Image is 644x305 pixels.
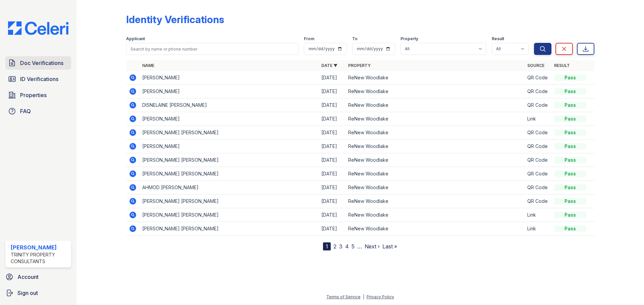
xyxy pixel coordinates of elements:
[304,36,314,42] label: From
[319,126,345,140] td: [DATE]
[319,167,345,181] td: [DATE]
[345,243,349,250] a: 4
[525,167,551,181] td: QR Code
[319,195,345,208] td: [DATE]
[525,71,551,85] td: QR Code
[525,181,551,195] td: QR Code
[357,242,362,250] span: …
[11,243,68,251] div: [PERSON_NAME]
[554,225,586,232] div: Pass
[319,222,345,236] td: [DATE]
[5,72,71,86] a: ID Verifications
[5,56,71,70] a: Doc Verifications
[345,140,525,153] td: ReNew Woodlake
[352,36,358,42] label: To
[345,71,525,85] td: ReNew Woodlake
[525,140,551,153] td: QR Code
[140,181,319,195] td: AHMOD [PERSON_NAME]
[20,59,63,67] span: Doc Verifications
[319,181,345,195] td: [DATE]
[326,294,361,299] a: Terms of Service
[554,184,586,191] div: Pass
[319,140,345,153] td: [DATE]
[140,85,319,98] td: [PERSON_NAME]
[525,98,551,112] td: QR Code
[20,91,47,99] span: Properties
[140,71,319,85] td: [PERSON_NAME]
[319,112,345,126] td: [DATE]
[17,273,39,281] span: Account
[554,198,586,205] div: Pass
[319,153,345,167] td: [DATE]
[345,208,525,222] td: ReNew Woodlake
[492,36,504,42] label: Result
[525,85,551,98] td: QR Code
[140,140,319,153] td: [PERSON_NAME]
[140,98,319,112] td: DISNELAINE [PERSON_NAME]
[17,289,38,297] span: Sign out
[319,85,345,98] td: [DATE]
[348,63,371,68] a: Property
[140,208,319,222] td: [PERSON_NAME] [PERSON_NAME]
[20,75,58,83] span: ID Verifications
[11,251,68,265] div: Trinity Property Consultants
[345,153,525,167] td: ReNew Woodlake
[367,294,394,299] a: Privacy Policy
[345,112,525,126] td: ReNew Woodlake
[20,107,31,115] span: FAQ
[525,112,551,126] td: Link
[554,116,586,122] div: Pass
[345,222,525,236] td: ReNew Woodlake
[126,43,299,55] input: Search by name or phone number
[345,167,525,181] td: ReNew Woodlake
[3,286,74,300] a: Sign out
[400,36,418,42] label: Property
[5,88,71,102] a: Properties
[345,195,525,208] td: ReNew Woodlake
[321,63,337,68] a: Date ▼
[142,63,154,68] a: Name
[140,153,319,167] td: [PERSON_NAME] [PERSON_NAME]
[319,208,345,222] td: [DATE]
[319,98,345,112] td: [DATE]
[5,104,71,118] a: FAQ
[554,143,586,150] div: Pass
[525,126,551,140] td: QR Code
[525,153,551,167] td: QR Code
[339,243,342,250] a: 3
[319,71,345,85] td: [DATE]
[345,181,525,195] td: ReNew Woodlake
[126,13,224,25] div: Identity Verifications
[382,243,397,250] a: Last »
[333,243,336,250] a: 2
[352,243,355,250] a: 5
[3,270,74,284] a: Account
[527,63,544,68] a: Source
[554,157,586,163] div: Pass
[363,294,364,299] div: |
[345,98,525,112] td: ReNew Woodlake
[554,102,586,108] div: Pass
[140,126,319,140] td: [PERSON_NAME] [PERSON_NAME]
[554,129,586,136] div: Pass
[140,195,319,208] td: [PERSON_NAME] [PERSON_NAME]
[140,222,319,236] td: [PERSON_NAME] [PERSON_NAME]
[323,242,331,250] div: 1
[365,243,380,250] a: Next ›
[554,88,586,95] div: Pass
[126,36,145,42] label: Applicant
[525,208,551,222] td: Link
[140,167,319,181] td: [PERSON_NAME] [PERSON_NAME]
[554,212,586,218] div: Pass
[525,195,551,208] td: QR Code
[345,126,525,140] td: ReNew Woodlake
[525,222,551,236] td: Link
[554,170,586,177] div: Pass
[554,63,570,68] a: Result
[554,74,586,81] div: Pass
[345,85,525,98] td: ReNew Woodlake
[3,21,74,35] img: CE_Logo_Blue-a8612792a0a2168367f1c8372b55b34899dd931a85d93a1a3d3e32e68fde9ad4.png
[140,112,319,126] td: [PERSON_NAME]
